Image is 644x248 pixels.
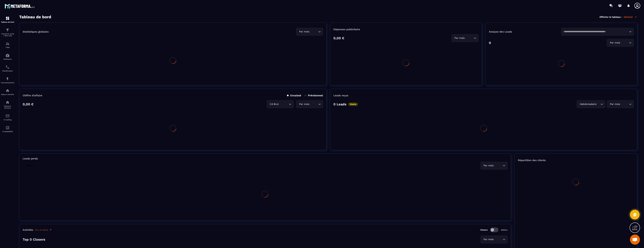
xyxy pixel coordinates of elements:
[494,238,502,241] input: Search for option
[298,102,310,106] span: Par mois
[269,102,279,106] span: CA Brut
[1,39,14,51] a: formationformationCRM
[1,131,14,132] p: Comptabilité
[1,14,14,26] a: formationformationTableau de bord
[1,86,14,98] a: automationsautomationsEspace membre
[452,34,478,42] div: Search for option
[481,162,507,169] div: Search for option
[1,98,14,111] a: social-networksocial-networkRéseaux Sociaux
[1,119,14,121] p: E-mailing
[310,102,317,106] input: Search for option
[630,235,640,245] a: Open chat
[1,46,14,48] p: CRM
[1,93,14,95] p: Espace membre
[296,28,323,36] div: Search for option
[23,94,42,97] p: Chiffre d’affaire
[1,63,14,74] a: schedulerschedulerPlanificateur
[563,30,628,34] input: Search for option
[1,105,14,109] p: Réseaux Sociaux
[1,58,14,60] p: Webinaire
[23,237,45,241] p: Top 0 Closers
[6,28,10,32] img: formation
[310,30,317,34] input: Search for option
[483,164,494,167] span: Par mois
[267,100,294,108] div: Search for option
[348,103,358,106] p: Stable
[501,229,507,231] p: Setters
[1,74,14,86] a: automationsautomationsAutomatisations
[607,39,634,47] div: Search for option
[1,70,14,72] p: Planificateur
[1,26,14,39] a: formationformationTunnel de vente / Site web
[5,3,35,9] img: logo
[1,51,14,63] a: automationsautomationsWebinaire
[35,229,52,231] a: Plus de détails
[1,111,14,123] a: emailemailE-mailing
[1,33,14,37] p: Tunnel de vente / Site web
[23,102,34,106] p: 0,00 €
[19,15,51,19] h3: Tableau de bord
[621,102,628,106] input: Search for option
[333,28,478,31] p: Dépenses publicitaire
[480,229,488,231] p: Closers
[561,28,634,36] div: Search for option
[6,89,10,93] img: automations
[333,94,348,97] p: Leads reçus
[6,126,10,130] img: accountant
[305,94,323,97] p: Prévisionnel
[599,16,622,18] p: Afficher le tableau :
[454,36,465,40] span: Par mois
[23,228,33,231] p: Activités
[6,42,10,46] img: formation
[6,65,10,69] img: scheduler
[49,229,52,231] img: narrow-up-right-o.6b7c60e2.svg
[296,100,323,108] div: Search for option
[287,94,301,97] p: Encaissé
[481,236,507,243] div: Search for option
[6,16,10,20] img: formation
[489,30,561,33] p: Analyse des Leads
[597,102,600,106] input: Search for option
[624,15,637,18] p: Général
[23,30,49,33] p: Statistiques globales
[333,36,344,40] p: 0,00 €
[298,30,310,34] span: Par mois
[1,123,14,135] a: accountantaccountantComptabilité
[333,102,346,106] p: 0 Leads
[579,102,597,106] span: Hebdomadaire
[577,100,605,108] div: Search for option
[518,159,634,162] p: Répartition des clients
[465,36,473,40] input: Search for option
[609,102,621,106] span: Par mois
[23,157,38,160] p: Leads perdu
[279,102,288,106] input: Search for option
[24,164,34,167] p: Stable
[621,41,628,45] input: Search for option
[607,100,634,108] div: Search for option
[483,238,494,241] span: Par mois
[489,41,491,45] p: 0
[6,53,10,57] img: automations
[6,114,10,118] img: email
[6,77,10,81] img: automations
[6,100,10,104] img: social-network
[494,164,502,167] input: Search for option
[609,41,621,45] span: Par mois
[1,82,14,84] p: Automatisations
[1,21,14,23] p: Tableau de bord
